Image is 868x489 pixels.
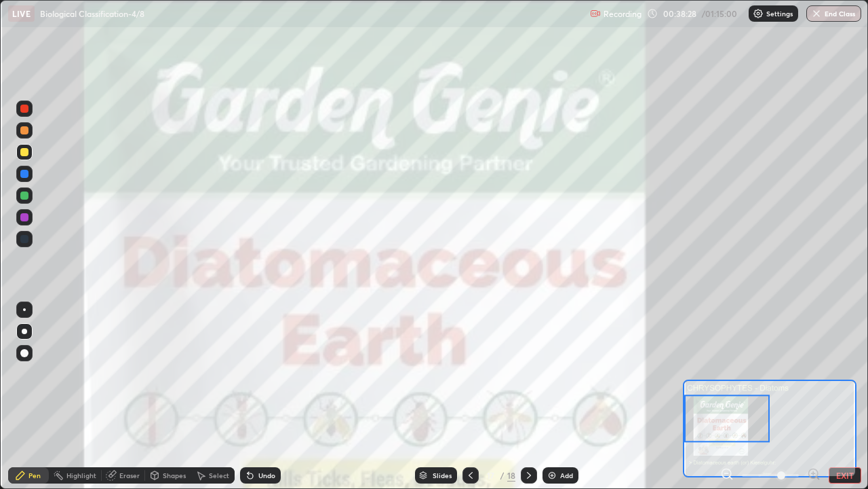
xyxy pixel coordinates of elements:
[753,8,764,19] img: class-settings-icons
[163,472,186,479] div: Shapes
[590,8,601,19] img: recording.375f2c34.svg
[547,470,557,481] img: add-slide-button
[604,9,642,19] p: Recording
[433,472,452,479] div: Slides
[500,471,505,479] div: /
[806,5,861,22] button: End Class
[560,472,573,479] div: Add
[40,8,144,19] p: Biological Classification-4/8
[484,471,498,479] div: 17
[12,8,31,19] p: LIVE
[258,472,275,479] div: Undo
[209,472,229,479] div: Select
[811,8,822,19] img: end-class-cross
[119,472,140,479] div: Eraser
[28,472,41,479] div: Pen
[66,472,96,479] div: Highlight
[766,10,793,17] p: Settings
[829,467,861,484] button: EXIT
[507,469,515,482] div: 18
